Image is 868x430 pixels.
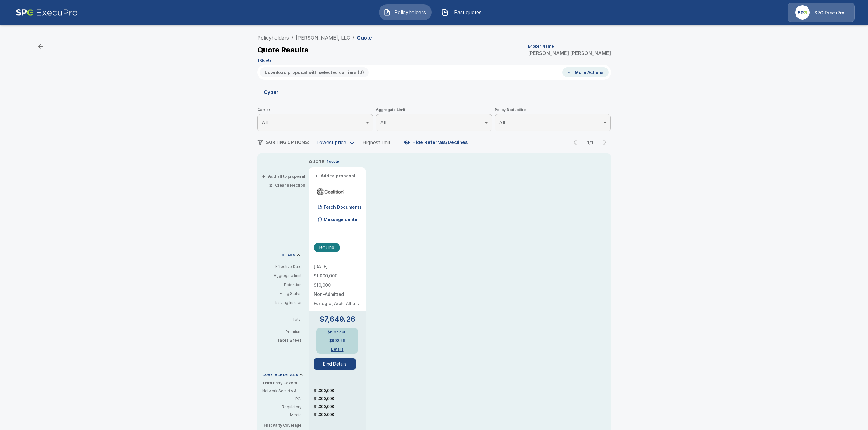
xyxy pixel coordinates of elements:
button: More Actions [562,67,609,77]
span: + [315,174,318,178]
nav: breadcrumb [257,34,372,41]
p: $1,000,000 [314,412,366,417]
p: $10,000 [314,283,361,287]
p: Retention [262,282,302,288]
p: PCI [262,396,302,402]
p: $1,000,000 [314,388,366,393]
p: Filing Status [262,291,302,296]
p: Bound [319,244,334,251]
p: Quote Results [257,46,309,54]
p: Fetch Documents [324,205,362,209]
p: $1,000,000 [314,274,361,278]
p: 1 Quote [257,59,272,62]
span: All [262,119,268,126]
span: Policy Deductible [495,107,611,113]
p: Non-Admitted [314,292,361,296]
a: Policyholders [257,35,289,41]
p: Total [262,318,306,321]
span: All [499,119,505,126]
button: ×Clear selection [270,183,305,187]
p: Message center [324,216,359,223]
p: DETAILS [280,254,295,257]
p: SPG ExecuPro [815,10,844,16]
p: $7,649.26 [319,316,355,323]
img: Past quotes Icon [441,9,449,16]
p: [DATE] [314,265,361,269]
p: $992.26 [329,339,345,343]
button: Bind Details [314,358,356,370]
p: 1 / 1 [584,140,596,145]
li: / [291,34,293,41]
p: Third Party Coverage [262,380,306,386]
p: First Party Coverage [262,423,306,428]
span: SORTING OPTIONS: [266,140,309,145]
button: Past quotes IconPast quotes [437,4,489,20]
button: Details [325,347,349,351]
span: Aggregate Limit [376,107,492,113]
p: 1 quote [327,159,339,164]
p: COVERAGE DETAILS [262,373,298,377]
p: Broker Name [528,45,554,48]
p: Effective Date [262,264,302,269]
span: × [269,183,273,187]
img: AA Logo [16,3,78,22]
span: Carrier [257,107,374,113]
a: [PERSON_NAME], LLC [296,35,350,41]
p: Fortegra, Arch, Allianz, Ascot, Aspen [314,301,361,306]
p: $1,000,000 [314,404,366,409]
div: Lowest price [317,139,346,145]
span: + [262,174,266,178]
button: Policyholders IconPolicyholders [379,4,432,20]
p: $1,000,000 [314,396,366,401]
a: Agency IconSPG ExecuPro [788,3,855,22]
button: Cyber [257,85,285,99]
button: Hide Referrals/Declines [403,137,470,148]
p: Aggregate limit [262,273,302,278]
p: Media [262,412,302,418]
span: Bind Details [314,358,361,370]
p: Regulatory [262,404,302,410]
span: All [380,119,386,126]
p: $6,657.00 [328,330,347,334]
p: Issuing Insurer [262,300,302,305]
div: Highest limit [362,139,390,145]
button: +Add all to proposal [263,174,305,178]
p: Quote [357,35,372,40]
p: Network Security & Privacy Liability [262,388,302,394]
span: Policyholders [393,9,427,16]
p: QUOTE [309,159,324,165]
p: [PERSON_NAME] [PERSON_NAME] [528,51,611,56]
li: / [352,34,354,41]
img: coalitioncyber [316,187,345,196]
span: Past quotes [451,9,485,16]
button: +Add to proposal [314,172,357,179]
button: Download proposal with selected carriers (0) [260,67,369,77]
img: Policyholders Icon [383,9,391,16]
img: Agency Icon [795,5,810,20]
p: Premium [262,330,306,334]
p: Taxes & fees [262,339,306,342]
